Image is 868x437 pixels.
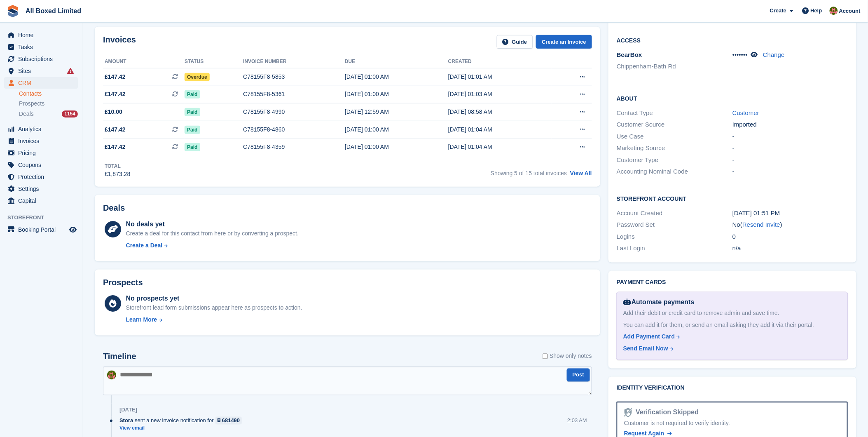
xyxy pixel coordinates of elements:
[617,167,732,176] div: Accounting Nominal Code
[185,73,210,81] span: Overdue
[4,183,78,195] a: menu
[4,29,78,41] a: menu
[119,417,246,425] div: sent a new invoice notification for
[617,94,848,102] h2: About
[617,143,732,153] div: Marketing Source
[617,108,732,118] div: Contact Type
[18,159,68,171] span: Coupons
[839,7,861,15] span: Account
[732,120,848,129] div: Imported
[7,214,82,222] span: Storefront
[4,77,78,89] a: menu
[185,55,243,68] th: Status
[732,109,759,116] a: Customer
[105,170,130,179] div: £1,873.28
[624,408,632,417] img: Identity Verification Ready
[103,278,143,287] h2: Prospects
[18,123,68,135] span: Analytics
[185,90,200,99] span: Paid
[617,62,732,71] li: Chippenham-Bath Rd
[617,385,848,392] h2: Identity verification
[623,345,668,353] div: Send Email Now
[18,171,68,183] span: Protection
[19,90,78,98] a: Contacts
[345,143,448,151] div: [DATE] 01:00 AM
[732,167,848,176] div: -
[567,417,587,425] div: 2:03 AM
[4,171,78,183] a: menu
[103,352,136,362] h2: Timeline
[18,41,68,53] span: Tasks
[4,41,78,53] a: menu
[185,108,200,116] span: Paid
[126,241,163,250] div: Create a Deal
[617,132,732,141] div: Use Case
[4,224,78,235] a: menu
[732,51,748,58] span: •••••••
[448,90,552,99] div: [DATE] 01:03 AM
[243,143,345,151] div: C78155F8-4359
[448,55,552,68] th: Created
[617,209,732,218] div: Account Created
[617,194,848,202] h2: Storefront Account
[19,99,78,108] a: Prospects
[742,221,780,228] a: Resend Invite
[491,170,567,176] span: Showing 5 of 15 total invoices
[617,279,848,286] h2: Payment cards
[770,7,786,15] span: Create
[62,110,78,117] div: 1154
[243,90,345,99] div: C78155F8-5361
[4,53,78,65] a: menu
[567,369,590,382] button: Post
[105,125,126,134] span: £147.42
[126,219,299,229] div: No deals yet
[617,51,642,58] span: BearBox
[497,35,533,49] a: Guide
[345,90,448,99] div: [DATE] 01:00 AM
[448,143,552,151] div: [DATE] 01:04 AM
[623,297,841,307] div: Automate payments
[119,417,133,425] span: Stora
[732,244,848,253] div: n/a
[345,55,448,68] th: Due
[105,90,126,99] span: £147.42
[18,183,68,195] span: Settings
[740,221,782,228] span: ( )
[536,35,592,49] a: Create an Invoice
[570,170,592,176] a: View All
[617,155,732,165] div: Customer Type
[105,108,122,116] span: £10.00
[732,155,848,165] div: -
[18,53,68,65] span: Subscriptions
[243,73,345,81] div: C78155F8-5853
[22,4,84,18] a: All Boxed Limited
[18,29,68,41] span: Home
[103,55,185,68] th: Amount
[105,162,130,170] div: Total
[185,143,200,151] span: Paid
[732,143,848,153] div: -
[624,430,664,437] span: Request Again
[243,108,345,116] div: C78155F8-4990
[4,147,78,159] a: menu
[617,220,732,230] div: Password Set
[623,333,838,341] a: Add Payment Card
[617,36,848,44] h2: Access
[18,224,68,235] span: Booking Portal
[243,125,345,134] div: C78155F8-4860
[243,55,345,68] th: Invoice number
[103,203,125,213] h2: Deals
[215,417,242,425] a: 681490
[763,51,785,58] a: Change
[617,232,732,242] div: Logins
[18,195,68,207] span: Capital
[732,232,848,242] div: 0
[4,123,78,135] a: menu
[4,135,78,147] a: menu
[4,195,78,207] a: menu
[103,35,136,49] h2: Invoices
[19,110,34,118] span: Deals
[67,68,74,74] i: Smart entry sync failures have occurred
[632,408,699,418] div: Verification Skipped
[105,73,126,81] span: £147.42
